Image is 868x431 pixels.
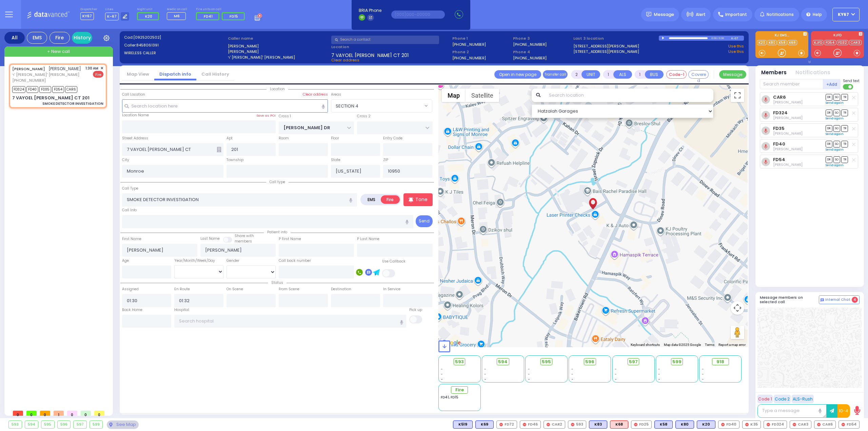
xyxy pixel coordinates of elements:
span: Call type [266,179,289,184]
div: 594 [25,421,38,428]
span: Fire [93,71,103,78]
label: Back Home [122,307,142,313]
div: FD54 [839,420,860,429]
span: 0 [67,411,77,416]
label: Clear address [303,92,328,97]
span: Joel Sandel [773,100,803,105]
span: - [484,377,486,382]
span: - [441,377,443,382]
div: FD324 [764,420,787,429]
div: K-67 [731,36,744,41]
label: Cross 2 [357,114,371,119]
label: From Scene [279,287,299,292]
span: Phone 4 [513,49,571,55]
a: [STREET_ADDRESS][PERSON_NAME] [573,49,639,55]
input: Search location [545,89,714,102]
div: CAR2 [544,420,565,429]
span: - [528,377,530,382]
a: K20 [757,40,767,45]
div: 593 [9,421,22,428]
span: DR [826,94,832,100]
input: Search hospital [174,315,407,328]
label: Location [331,44,450,50]
span: SO [833,110,840,116]
a: Use this [728,49,744,55]
a: Open in new page [494,70,541,79]
span: K-67 [105,13,119,20]
input: (000)000-00000 [391,11,445,19]
button: BUS [645,70,664,79]
span: 597 [629,358,638,365]
div: 596 [58,421,71,428]
span: [0925202502] [133,35,161,40]
span: TR [841,94,848,100]
span: - [484,372,486,377]
span: DR [826,110,832,116]
a: History [72,32,92,44]
span: DR [826,125,832,132]
span: Joel Weinstock [773,115,803,120]
span: - [658,377,660,382]
label: In Service [383,287,400,292]
a: Dispatch info [154,71,196,77]
label: Location Name [122,113,149,118]
img: Logo [27,10,72,19]
label: City [122,157,129,163]
div: 0:30 [718,34,725,42]
label: Floor [331,136,339,141]
span: 7 VAYOEL [PERSON_NAME] CT 201 [331,52,409,57]
button: Covered [688,70,709,79]
label: En Route [174,287,190,292]
a: CAR3 [849,40,862,45]
label: EMS [362,195,381,204]
span: Important [725,12,747,18]
span: M6 [174,13,180,19]
div: 7 VAYOEL [PERSON_NAME] CT 201 [12,95,90,101]
input: Search member [760,79,823,89]
span: - [528,367,530,372]
a: Map View [122,71,154,77]
a: Send again [826,163,844,167]
button: Notifications [795,69,830,77]
h5: Message members on selected call [760,295,819,304]
a: Open this area in Google Maps (opens a new window) [440,338,462,347]
span: SECTION 4 [336,103,358,110]
a: Send again [826,116,844,120]
span: 593 [455,358,464,365]
label: On Scene [226,287,243,292]
span: - [615,367,617,372]
div: K35 [742,420,761,429]
label: Street Address [122,136,148,141]
span: 599 [672,358,682,365]
a: K80 [767,40,777,45]
button: Code 2 [774,395,791,403]
label: Assigned [122,287,139,292]
span: 0 [81,411,91,416]
span: KY67 [838,12,849,18]
label: Night unit [137,7,161,12]
label: [PHONE_NUMBER] [513,42,547,47]
span: Jacob Friedman [773,146,803,152]
img: red-radio-icon.svg [745,423,749,426]
span: SO [833,94,840,100]
span: [PHONE_NUMBER] [12,78,46,83]
img: red-radio-icon.svg [634,423,637,426]
span: Phone 2 [452,49,511,55]
label: Call back number [279,258,311,263]
span: FD324 [12,86,25,93]
div: 597 [74,421,86,428]
label: Lines [105,7,130,12]
span: 595 [542,358,551,365]
a: [PERSON_NAME] [12,66,45,72]
button: Show street map [442,89,466,102]
span: SECTION 4 [331,100,423,112]
p: Tone [415,196,428,203]
div: CAR6 [814,420,836,429]
a: FD35 [773,126,785,131]
span: TR [841,141,848,147]
img: Google [440,338,462,347]
button: Map camera controls [731,301,744,315]
button: Message [719,70,746,79]
span: 0 [26,411,37,416]
div: SMOKE DETECTOR INVESTIGATION [42,101,103,106]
